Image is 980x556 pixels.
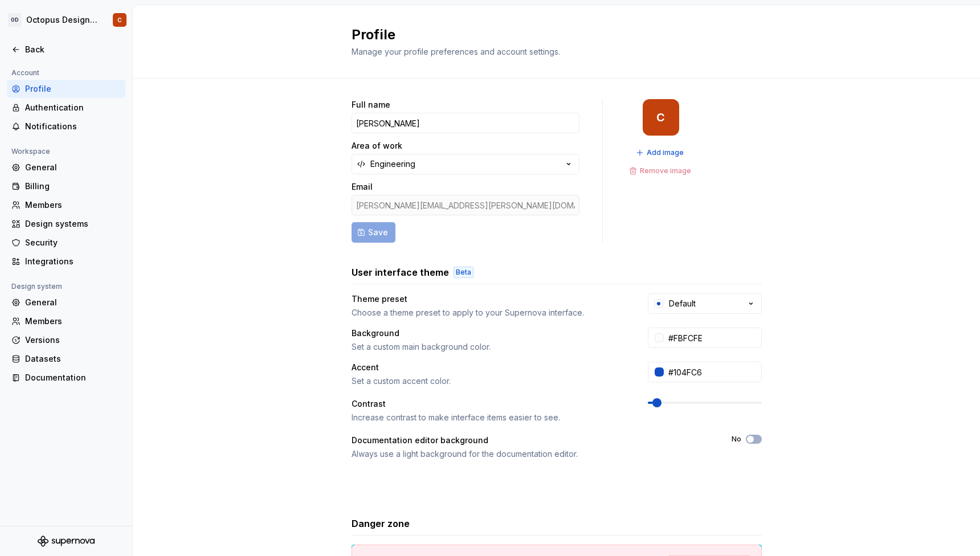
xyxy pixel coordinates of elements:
[8,13,22,27] div: OD
[352,293,627,305] div: Theme preset
[454,267,473,278] div: Beta
[7,331,125,349] a: Versions
[25,218,121,230] div: Design systems
[352,307,627,318] div: Choose a theme preset to apply to your Supernova interface.
[7,196,125,214] a: Members
[352,398,627,410] div: Contrast
[352,265,449,279] h3: User interface theme
[7,80,125,98] a: Profile
[25,181,121,192] div: Billing
[352,375,627,387] div: Set a custom accent color.
[370,158,415,170] div: Engineering
[7,158,125,177] a: General
[25,353,121,365] div: Datasets
[352,362,627,373] div: Accent
[7,369,125,387] a: Documentation
[25,237,121,248] div: Security
[352,435,711,446] div: Documentation editor background
[117,15,122,24] div: C
[25,372,121,383] div: Documentation
[7,40,125,59] a: Back
[7,252,125,271] a: Integrations
[25,162,121,173] div: General
[352,99,390,111] label: Full name
[7,177,125,195] a: Billing
[2,7,130,32] button: ODOctopus Design SystemC
[352,140,402,152] label: Area of work
[352,448,711,460] div: Always use a light background for the documentation editor.
[352,47,560,56] span: Manage your profile preferences and account settings.
[656,113,665,122] div: C
[25,44,121,55] div: Back
[7,234,125,252] a: Security
[352,26,748,44] h2: Profile
[352,517,410,530] h3: Danger zone
[669,298,696,309] div: Default
[25,334,121,346] div: Versions
[732,435,741,444] label: No
[7,145,55,158] div: Workspace
[7,312,125,330] a: Members
[664,328,762,348] input: #FFFFFF
[25,83,121,95] div: Profile
[25,297,121,308] div: General
[7,117,125,136] a: Notifications
[26,14,99,26] div: Octopus Design System
[632,145,689,161] button: Add image
[7,293,125,312] a: General
[38,535,95,547] svg: Supernova Logo
[25,199,121,211] div: Members
[352,181,373,193] label: Email
[352,412,627,423] div: Increase contrast to make interface items easier to see.
[7,66,44,80] div: Account
[7,215,125,233] a: Design systems
[25,102,121,113] div: Authentication
[7,280,67,293] div: Design system
[7,99,125,117] a: Authentication
[352,341,627,353] div: Set a custom main background color.
[7,350,125,368] a: Datasets
[648,293,762,314] button: Default
[664,362,762,382] input: #104FC6
[647,148,684,157] span: Add image
[25,121,121,132] div: Notifications
[25,256,121,267] div: Integrations
[352,328,627,339] div: Background
[25,316,121,327] div: Members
